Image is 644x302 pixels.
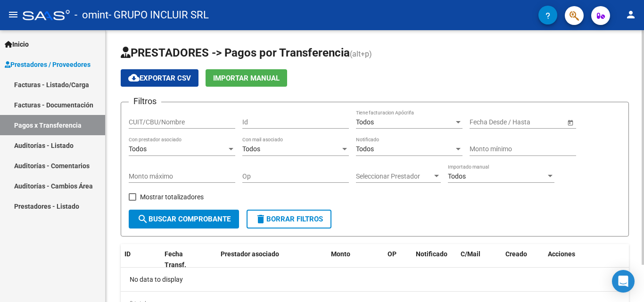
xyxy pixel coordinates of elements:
span: ID [124,250,131,258]
button: Importar Manual [206,69,287,87]
span: Mostrar totalizadores [140,191,204,203]
input: Fecha fin [512,118,558,126]
datatable-header-cell: Notificado [412,244,457,275]
span: Exportar CSV [128,74,191,82]
span: Todos [356,118,374,126]
mat-icon: person [625,9,636,20]
span: Todos [129,145,147,153]
span: Notificado [416,250,447,258]
span: (alt+p) [350,49,372,58]
span: Borrar Filtros [255,215,323,223]
button: Buscar Comprobante [129,210,239,229]
span: Todos [242,145,260,153]
span: Seleccionar Prestador [356,172,432,180]
span: Prestadores / Proveedores [5,59,91,70]
mat-icon: search [137,213,149,225]
datatable-header-cell: ID [121,244,161,275]
datatable-header-cell: Creado [502,244,544,275]
span: C/Mail [461,250,480,258]
datatable-header-cell: Prestador asociado [217,244,327,275]
button: Open calendar [565,117,575,127]
span: Prestador asociado [221,250,279,258]
span: Buscar Comprobante [137,215,231,223]
span: OP [388,250,396,258]
span: Creado [505,250,527,258]
span: - GRUPO INCLUIR SRL [108,5,209,25]
datatable-header-cell: Acciones [544,244,629,275]
span: Todos [356,145,374,153]
h3: Filtros [129,95,161,108]
mat-icon: menu [8,9,19,20]
datatable-header-cell: Fecha Transf. [161,244,203,275]
button: Exportar CSV [121,69,198,87]
datatable-header-cell: OP [384,244,412,275]
div: No data to display [121,268,629,291]
datatable-header-cell: C/Mail [457,244,502,275]
mat-icon: cloud_download [128,72,140,83]
div: Open Intercom Messenger [612,270,635,293]
datatable-header-cell: Monto [327,244,384,275]
span: Monto [331,250,350,258]
span: Todos [448,172,466,180]
span: Fecha Transf. [165,250,186,269]
mat-icon: delete [255,213,266,225]
span: PRESTADORES -> Pagos por Transferencia [121,46,350,59]
span: Inicio [5,39,29,49]
button: Borrar Filtros [247,210,331,229]
input: Fecha inicio [470,118,504,126]
span: Importar Manual [213,74,280,82]
span: Acciones [548,250,575,258]
span: - omint [74,5,108,25]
